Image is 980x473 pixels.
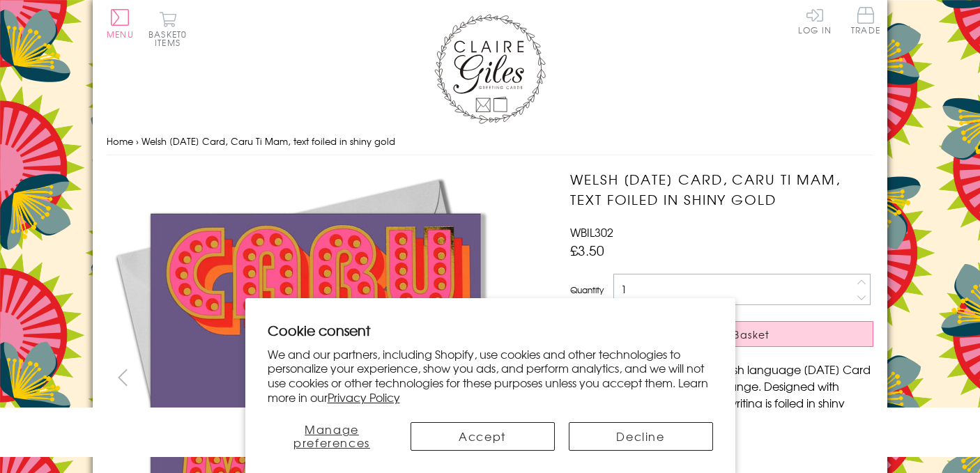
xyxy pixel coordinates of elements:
[107,127,873,156] nav: breadcrumbs
[107,28,134,40] span: Menu
[798,7,832,34] a: Log In
[148,11,187,47] button: Basket0 items
[155,28,187,49] span: 0 items
[328,389,400,405] a: Privacy Policy
[268,347,713,405] p: We and our partners, including Shopify, use cookies and other technologies to personalize your ex...
[570,224,613,240] span: WBIL302
[570,169,873,210] h1: Welsh [DATE] Card, Caru Ti Mam, text foiled in shiny gold
[411,422,555,451] button: Accept
[293,421,370,451] span: Manage preferences
[570,240,604,260] span: £3.50
[434,14,546,124] img: Claire Giles Greetings Cards
[851,7,880,34] span: Trade
[851,7,880,37] a: Trade
[107,9,134,38] button: Menu
[107,362,138,393] button: prev
[141,134,395,148] span: Welsh [DATE] Card, Caru Ti Mam, text foiled in shiny gold
[268,422,397,451] button: Manage preferences
[569,422,713,451] button: Decline
[136,134,139,148] span: ›
[570,284,604,296] label: Quantity
[107,134,133,148] a: Home
[268,320,713,340] h2: Cookie consent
